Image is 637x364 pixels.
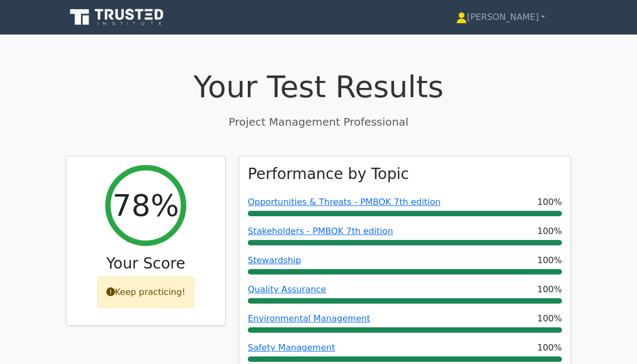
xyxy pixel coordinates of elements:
[248,165,409,183] h3: Performance by Topic
[537,254,562,267] span: 100%
[66,69,571,105] h1: Your Test Results
[537,196,562,209] span: 100%
[248,255,301,265] a: Stewardship
[537,283,562,296] span: 100%
[467,12,539,22] font: [PERSON_NAME]
[66,114,571,130] p: Project Management Professional
[248,313,370,324] a: Environmental Management
[115,287,186,297] font: Keep practicing!
[112,188,179,224] h2: 78%
[430,6,571,28] a: [PERSON_NAME]
[248,226,393,236] a: Stakeholders - PMBOK 7th edition
[248,197,441,207] a: Opportunities & Threats - PMBOK 7th edition
[537,225,562,238] span: 100%
[537,312,562,325] span: 100%
[248,342,335,353] a: Safety Management
[537,341,562,354] span: 100%
[75,255,216,272] h3: Your Score
[248,284,326,294] a: Quality Assurance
